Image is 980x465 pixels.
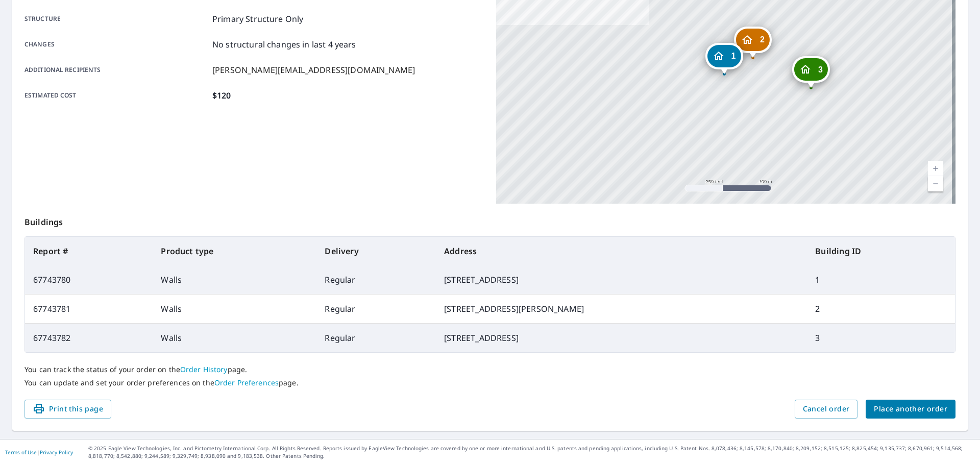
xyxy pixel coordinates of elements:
button: Place another order [866,400,955,419]
th: Report # [25,237,153,265]
td: 67743780 [25,265,153,295]
p: Additional recipients [24,64,208,76]
span: Place another order [874,403,947,415]
p: Structure [24,13,208,25]
a: Terms of Use [5,449,37,456]
p: © 2025 Eagle View Technologies, Inc. and Pictometry International Corp. All Rights Reserved. Repo... [88,445,975,460]
th: Delivery [316,237,436,265]
p: You can update and set your order preferences on the page. [24,378,955,387]
p: Primary Structure Only [212,13,303,25]
td: Regular [316,265,436,295]
span: Cancel order [803,403,850,415]
p: $120 [212,89,231,102]
div: Dropped pin, building 1, Residential property, 6912 River Run Dr Tampa, FL 33617 [705,43,743,75]
th: Product type [153,237,316,265]
td: 2 [807,295,955,324]
span: 1 [731,52,736,60]
td: 67743782 [25,324,153,352]
p: No structural changes in last 4 years [212,38,356,51]
button: Print this page [24,400,111,419]
th: Address [436,237,807,265]
a: Current Level 17, Zoom In [928,161,943,176]
td: 3 [807,324,955,352]
a: Current Level 17, Zoom Out [928,176,943,191]
td: [STREET_ADDRESS][PERSON_NAME] [436,295,807,324]
p: Changes [24,38,208,51]
span: 2 [760,36,765,43]
td: [STREET_ADDRESS] [436,265,807,295]
a: Privacy Policy [40,449,73,456]
div: Dropped pin, building 2, Residential property, 6916 Saint Johns River Dr Tampa, FL 33617 [734,27,772,58]
p: Estimated cost [24,89,208,102]
p: Buildings [24,204,955,236]
td: Regular [316,295,436,324]
a: Order Preferences [214,378,279,387]
div: Dropped pin, building 3, Residential property, 6905 Suwannee River Dr Tampa, FL 33617 [792,56,830,88]
td: 67743781 [25,295,153,324]
td: [STREET_ADDRESS] [436,324,807,352]
th: Building ID [807,237,955,265]
td: Walls [153,295,316,324]
p: | [5,449,73,455]
td: Walls [153,324,316,352]
span: Print this page [33,403,103,415]
td: Walls [153,265,316,295]
a: Order History [180,364,228,374]
p: You can track the status of your order on the page. [24,365,955,374]
td: Regular [316,324,436,352]
td: 1 [807,265,955,295]
p: [PERSON_NAME][EMAIL_ADDRESS][DOMAIN_NAME] [212,64,415,76]
button: Cancel order [795,400,858,419]
span: 3 [818,66,823,74]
